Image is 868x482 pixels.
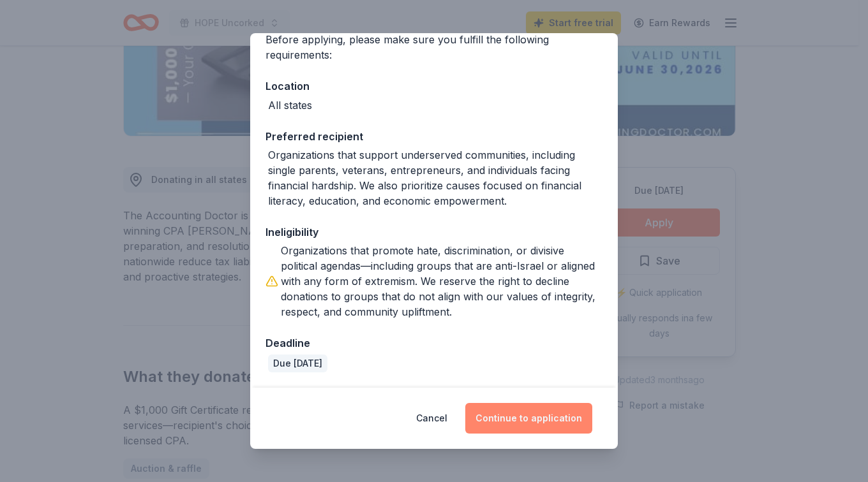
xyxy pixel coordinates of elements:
[465,403,592,434] button: Continue to application
[268,147,602,208] div: Organizations that support underserved communities, including single parents, veterans, entrepren...
[268,98,312,113] div: All states
[266,78,602,94] div: Location
[268,354,327,372] div: Due [DATE]
[266,128,602,145] div: Preferred recipient
[266,224,602,240] div: Ineligibility
[266,32,602,62] div: Before applying, please make sure you fulfill the following requirements:
[281,243,602,319] div: Organizations that promote hate, discrimination, or divisive political agendas—including groups t...
[416,403,447,434] button: Cancel
[266,335,602,351] div: Deadline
